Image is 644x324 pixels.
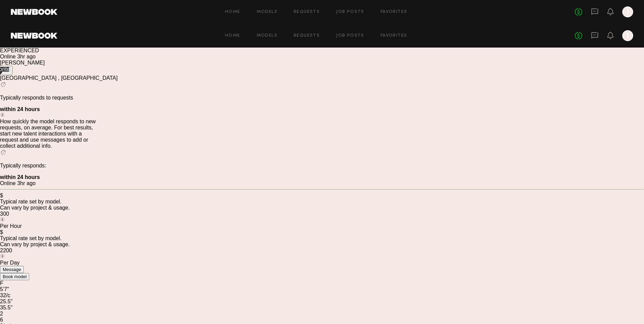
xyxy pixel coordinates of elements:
a: Job Posts [336,34,364,38]
a: Job Posts [336,10,364,14]
a: Favorites [381,10,407,14]
a: I [622,30,633,41]
a: I [622,6,633,17]
a: Requests [294,34,320,38]
a: Home [225,10,240,14]
a: Models [257,34,277,38]
a: Favorites [381,34,407,38]
a: Home [225,34,240,38]
a: Requests [294,10,320,14]
a: Models [257,10,277,14]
